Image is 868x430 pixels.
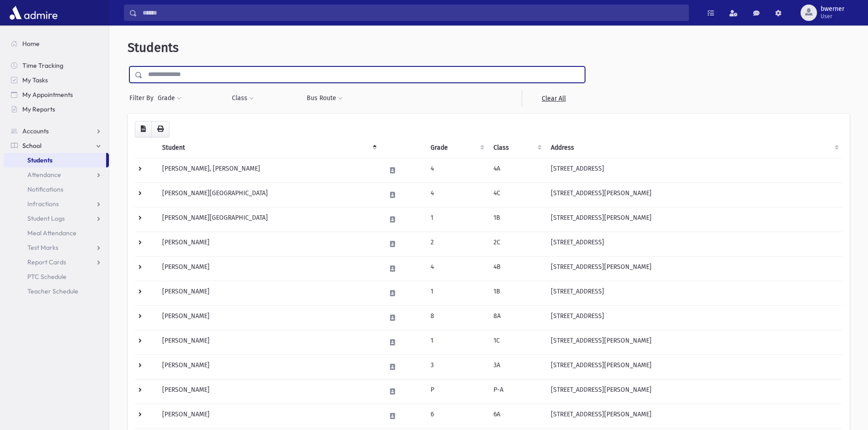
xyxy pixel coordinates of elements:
[4,240,109,255] a: Test Marks
[157,330,380,354] td: [PERSON_NAME]
[22,76,48,84] span: My Tasks
[4,269,109,284] a: PTC Schedule
[425,281,488,305] td: 1
[22,105,55,113] span: My Reports
[151,121,169,137] button: Print
[545,158,842,182] td: [STREET_ADDRESS]
[27,171,61,179] span: Attendance
[22,91,73,99] span: My Appointments
[135,121,152,137] button: CSV
[4,87,109,102] a: My Appointments
[4,73,109,87] a: My Tasks
[488,354,545,379] td: 3A
[306,90,343,106] button: Bus Route
[4,102,109,116] a: My Reports
[488,281,545,305] td: 1B
[545,330,842,354] td: [STREET_ADDRESS][PERSON_NAME]
[425,207,488,232] td: 1
[4,284,109,298] a: Teacher Schedule
[488,182,545,207] td: 4C
[545,232,842,256] td: [STREET_ADDRESS]
[27,287,78,295] span: Teacher Schedule
[4,36,109,51] a: Home
[22,40,40,48] span: Home
[4,226,109,240] a: Meal Attendance
[488,404,545,428] td: 6A
[7,4,60,22] img: AdmirePro
[4,138,109,153] a: School
[821,13,844,20] span: User
[545,182,842,207] td: [STREET_ADDRESS][PERSON_NAME]
[4,211,109,226] a: Student Logs
[157,158,380,182] td: [PERSON_NAME], [PERSON_NAME]
[488,137,545,158] th: Class: activate to sort column ascending
[545,281,842,305] td: [STREET_ADDRESS]
[522,90,585,106] a: Clear All
[27,229,77,237] span: Meal Attendance
[488,158,545,182] td: 4A
[4,58,109,73] a: Time Tracking
[4,197,109,211] a: Infractions
[157,207,380,232] td: [PERSON_NAME][GEOGRAPHIC_DATA]
[27,258,66,266] span: Report Cards
[22,142,41,150] span: School
[129,93,157,103] span: Filter By
[157,90,182,106] button: Grade
[27,273,67,281] span: PTC Schedule
[4,167,109,182] a: Attendance
[821,5,844,13] span: bwerner
[4,153,106,167] a: Students
[22,127,49,135] span: Accounts
[4,124,109,138] a: Accounts
[545,207,842,232] td: [STREET_ADDRESS][PERSON_NAME]
[488,232,545,256] td: 2C
[425,137,488,158] th: Grade: activate to sort column ascending
[425,305,488,330] td: 8
[157,137,380,158] th: Student: activate to sort column descending
[157,305,380,330] td: [PERSON_NAME]
[545,305,842,330] td: [STREET_ADDRESS]
[137,5,688,21] input: Search
[157,404,380,428] td: [PERSON_NAME]
[545,379,842,404] td: [STREET_ADDRESS][PERSON_NAME]
[425,232,488,256] td: 2
[545,137,842,158] th: Address: activate to sort column ascending
[488,305,545,330] td: 8A
[128,40,179,55] span: Students
[425,158,488,182] td: 4
[157,232,380,256] td: [PERSON_NAME]
[27,185,63,193] span: Notifications
[488,379,545,404] td: P-A
[27,243,58,252] span: Test Marks
[488,207,545,232] td: 1B
[157,379,380,404] td: [PERSON_NAME]
[488,256,545,281] td: 4B
[4,182,109,197] a: Notifications
[425,354,488,379] td: 3
[425,404,488,428] td: 6
[425,182,488,207] td: 4
[157,256,380,281] td: [PERSON_NAME]
[157,182,380,207] td: [PERSON_NAME][GEOGRAPHIC_DATA]
[231,90,254,106] button: Class
[157,281,380,305] td: [PERSON_NAME]
[488,330,545,354] td: 1C
[425,330,488,354] td: 1
[157,354,380,379] td: [PERSON_NAME]
[545,256,842,281] td: [STREET_ADDRESS][PERSON_NAME]
[27,214,65,223] span: Student Logs
[425,379,488,404] td: P
[4,255,109,269] a: Report Cards
[545,404,842,428] td: [STREET_ADDRESS][PERSON_NAME]
[27,200,59,208] span: Infractions
[22,61,63,70] span: Time Tracking
[545,354,842,379] td: [STREET_ADDRESS][PERSON_NAME]
[27,156,52,164] span: Students
[425,256,488,281] td: 4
